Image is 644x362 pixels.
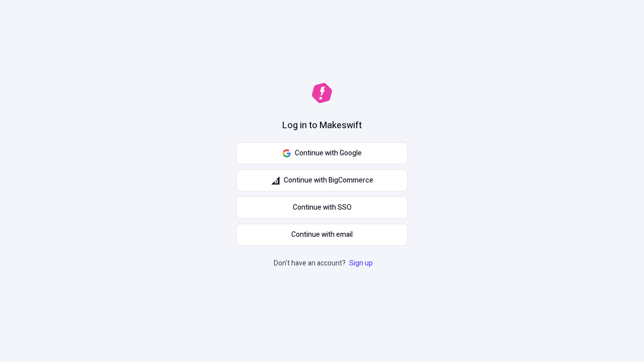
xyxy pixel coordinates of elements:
span: Continue with email [291,229,353,240]
button: Continue with email [236,224,408,246]
button: Continue with Google [236,142,408,164]
span: Continue with Google [295,148,362,159]
p: Don't have an account? [274,258,375,269]
a: Continue with SSO [236,197,408,219]
a: Sign up [347,258,375,268]
h1: Log in to Makeswift [282,119,362,132]
span: Continue with BigCommerce [284,175,373,186]
button: Continue with BigCommerce [236,169,408,192]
